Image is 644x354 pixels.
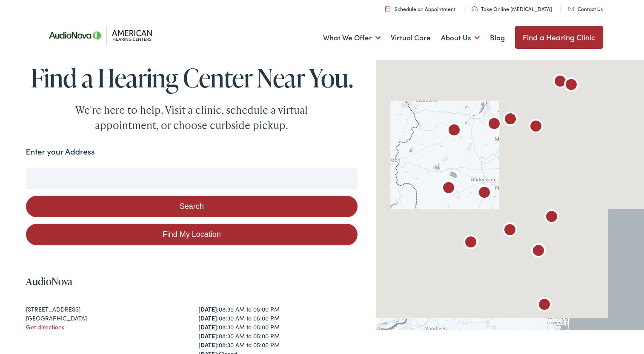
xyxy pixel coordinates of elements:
[198,340,219,349] strong: [DATE]:
[474,183,495,204] div: AudioNova
[490,22,505,53] a: Blog
[198,323,219,331] strong: [DATE]:
[26,274,72,288] a: AudioNova
[438,179,459,199] div: AudioNova
[526,117,546,138] div: American Hearing Centers by AudioNova
[26,305,185,314] div: [STREET_ADDRESS]
[568,5,603,12] a: Contact Us
[472,5,552,12] a: Take Online [MEDICAL_DATA]
[484,115,504,135] div: American Hearing Centers by AudioNova
[26,196,358,217] button: Search
[55,102,328,133] div: We're here to help. Visit a clinic, schedule a virtual appointment, or choose curbside pickup.
[198,332,219,340] strong: [DATE]:
[500,110,521,130] div: AudioNova
[323,22,381,53] a: What We Offer
[472,6,478,11] img: utility icon
[441,22,480,53] a: About Us
[500,221,520,241] div: AudioNova
[26,64,358,92] h1: Find a Hearing Center Near You.
[26,323,64,331] a: Get directions
[444,121,464,141] div: AudioNova
[26,146,95,158] label: Enter your Address
[198,314,219,322] strong: [DATE]:
[26,168,358,189] input: Enter your address or zip code
[534,295,555,316] div: AudioNova
[198,305,219,313] strong: [DATE]:
[528,242,549,262] div: AudioNova
[515,26,603,49] a: Find a Hearing Clinic
[391,22,431,53] a: Virtual Care
[568,7,574,11] img: utility icon
[550,72,570,93] div: AudioNova
[385,6,390,11] img: utility icon
[461,233,481,253] div: AudioNova
[385,5,455,12] a: Schedule an Appointment
[541,208,562,228] div: AudioNova
[26,224,358,245] a: Find My Location
[26,314,185,323] div: [GEOGRAPHIC_DATA]
[561,76,581,96] div: AudioNova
